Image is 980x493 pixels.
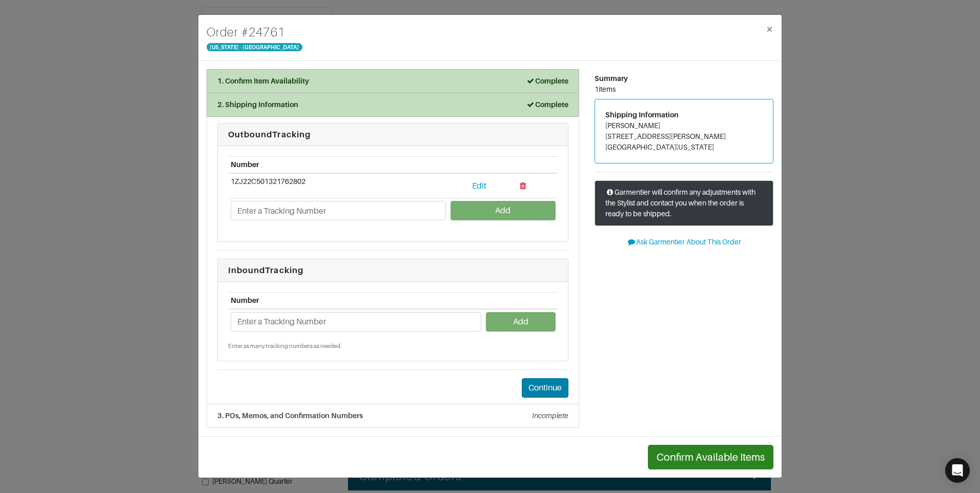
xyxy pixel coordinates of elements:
[486,312,555,332] button: Add
[526,77,568,85] strong: Complete
[451,176,508,196] button: Edit
[595,73,773,84] div: Summary
[207,43,302,51] span: [US_STATE] - [GEOGRAPHIC_DATA]
[207,23,302,42] h4: Order # 24761
[228,157,448,173] th: Number
[217,77,309,85] strong: 1. Confirm Item Availability
[522,378,568,398] button: Continue
[595,180,773,226] div: Garmentier will confirm any adjustments with the Stylist and contact you when the order is ready ...
[228,130,558,139] h6: Outbound Tracking
[228,173,448,198] td: 1ZJ22C501321762802
[605,111,679,119] span: Shipping Information
[758,15,782,44] button: Close
[532,412,568,420] em: Incomplete
[231,312,481,332] input: Enter a Tracking Number
[526,100,568,109] strong: Complete
[595,84,773,95] div: 1 items
[228,293,483,309] th: Number
[648,445,773,469] button: Confirm Available Items
[605,120,763,153] address: [PERSON_NAME] [STREET_ADDRESS][PERSON_NAME] [GEOGRAPHIC_DATA][US_STATE]
[766,22,773,36] span: ×
[231,201,446,220] input: Enter a Tracking Number
[217,412,363,420] strong: 3. POs, Memos, and Confirmation Numbers
[217,100,298,109] strong: 2. Shipping Information
[945,458,970,483] div: Open Intercom Messenger
[451,201,555,220] button: Add
[228,265,558,275] h6: Inbound Tracking
[595,234,773,250] button: Ask Garmentier About This Order
[228,342,558,351] small: Enter as many tracking numbers as needed.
